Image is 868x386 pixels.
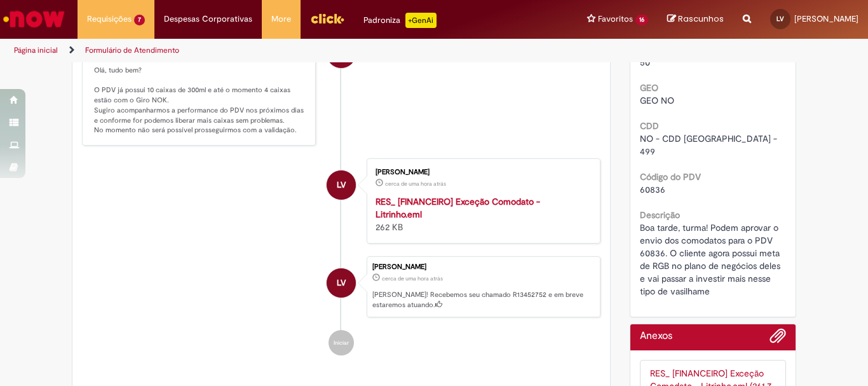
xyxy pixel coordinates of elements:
span: [PERSON_NAME] [794,13,858,24]
span: Boa tarde, turma! Podem aprovar o envio dos comodatos para o PDV 60836. O cliente agora possui me... [640,222,783,297]
span: Requisições [87,13,132,25]
img: ServiceNow [1,6,67,32]
span: 60836 [640,184,665,195]
div: Larissa Camurca Vieira [327,268,356,298]
h2: Anexos [640,331,672,342]
b: Código do PDV [640,171,701,183]
time: 27/08/2025 14:22:55 [382,275,443,282]
span: Rascunhos [678,13,724,25]
div: Larissa Camurca Vieira [327,170,356,200]
span: cerca de uma hora atrás [382,275,443,282]
a: Rascunhos [667,13,724,25]
div: [PERSON_NAME] [376,169,587,176]
span: Favoritos [598,13,633,25]
ul: Trilhas de página [10,39,569,62]
p: Olá, tudo bem? O PDV já possui 10 caixas de 300ml e até o momento 4 caixas estão com o Giro NOK. ... [94,65,306,135]
a: Formulário de Atendimento [85,45,179,55]
span: More [271,13,291,25]
span: GEO NO [640,95,674,106]
b: Descrição [640,209,680,221]
span: Despesas Corporativas [164,13,252,25]
p: [PERSON_NAME]! Recebemos seu chamado R13452752 e em breve estaremos atuando. [372,290,593,310]
button: Adicionar anexos [770,327,786,350]
span: LV [776,15,784,23]
span: 16 [635,15,648,25]
span: cerca de uma hora atrás [385,180,446,188]
span: NO - CDD [GEOGRAPHIC_DATA] - 499 [640,133,780,157]
span: LV [337,268,346,298]
div: [PERSON_NAME] [372,263,593,271]
div: 262 KB [376,195,587,233]
a: Página inicial [14,45,58,55]
b: CDD [640,120,659,132]
span: 7 [134,15,145,25]
img: click_logo_yellow_360x200.png [310,9,344,28]
p: +GenAi [405,13,437,28]
span: 50 [640,57,650,68]
div: Padroniza [363,13,437,28]
b: GEO [640,82,658,93]
span: LV [337,170,346,200]
li: Larissa Camurca Vieira [82,256,600,317]
a: RES_ [FINANCEIRO] Exceção Comodato - Litrinho.eml [376,196,540,220]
